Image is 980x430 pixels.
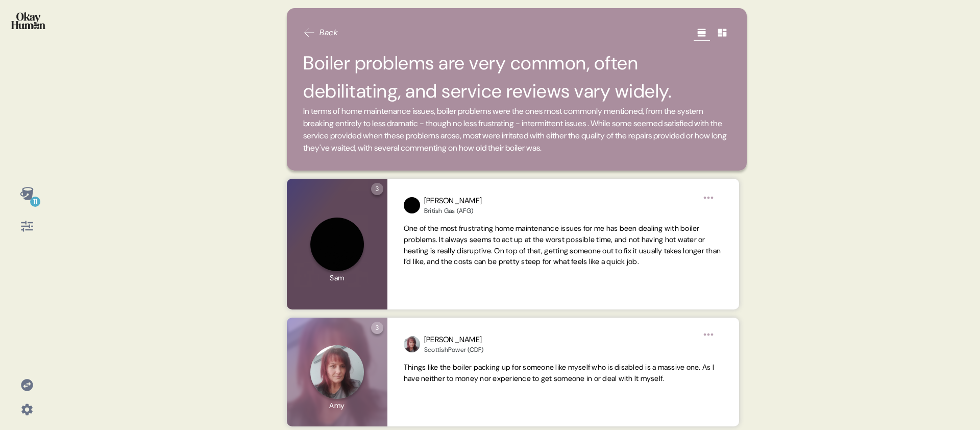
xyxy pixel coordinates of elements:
img: profilepic_9616415298461273.jpg [404,197,420,213]
span: One of the most frustrating home maintenance issues for me has been dealing with boiler problems.... [404,224,721,266]
div: 11 [30,197,40,207]
img: okayhuman.3b1b6348.png [11,12,45,29]
span: Things like the boiler packing up for someone like myself who is disabled is a massive one. As I ... [404,363,714,383]
h2: Boiler problems are very common, often debilitating, and service reviews vary widely. [303,49,730,105]
img: profilepic_24891739163772398.jpg [404,336,420,352]
span: In terms of home maintenance issues, boiler problems were the ones most commonly mentioned, from ... [303,105,730,154]
div: [PERSON_NAME] [424,195,482,207]
div: 3 [371,322,383,334]
div: 3 [371,183,383,195]
div: British Gas (AFG) [424,207,482,215]
div: [PERSON_NAME] [424,334,484,346]
span: Back [320,27,338,39]
div: ScottishPower (CDF) [424,346,484,354]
